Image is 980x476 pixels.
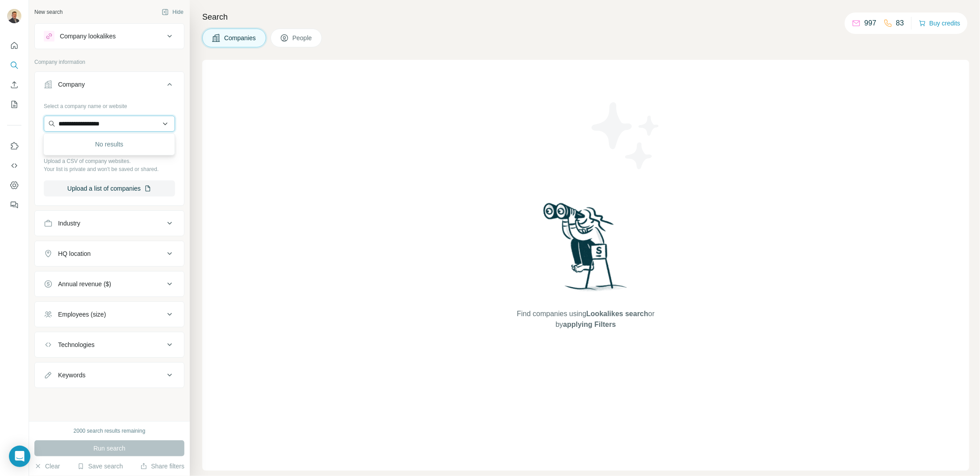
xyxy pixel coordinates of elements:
p: Upload a CSV of company websites. [44,157,175,165]
p: 997 [864,18,876,29]
button: Feedback [7,197,21,213]
button: Annual revenue ($) [35,273,184,295]
button: Company lookalikes [35,25,184,47]
span: Find companies using or by [514,309,657,330]
button: Use Surfe on LinkedIn [7,138,21,154]
div: 2000 search results remaining [74,427,146,435]
button: Search [7,57,21,73]
div: Industry [58,219,80,228]
span: Lookalikes search [586,310,648,317]
button: Keywords [35,364,184,386]
div: HQ location [58,249,91,258]
button: Employees (size) [35,304,184,325]
img: Surfe Illustration - Woman searching with binoculars [539,200,632,300]
div: Employees (size) [58,310,106,319]
h4: Search [202,11,969,23]
p: Your list is private and won't be saved or shared. [44,165,175,173]
button: HQ location [35,243,184,264]
div: Keywords [58,371,85,380]
button: Dashboard [7,177,21,193]
button: Hide [155,5,190,19]
img: Avatar [7,9,21,23]
button: My lists [7,96,21,113]
div: Technologies [58,340,95,349]
button: Company [35,74,184,99]
button: Quick start [7,38,21,54]
div: Annual revenue ($) [58,280,111,288]
button: Save search [77,462,123,471]
div: Company [58,80,85,89]
button: Upload a list of companies [44,180,175,196]
span: applying Filters [563,321,616,328]
img: Surfe Illustration - Stars [586,96,666,176]
span: Companies [224,33,257,42]
p: Company information [34,58,184,66]
div: New search [34,8,63,16]
button: Technologies [35,334,184,355]
button: Share filters [140,462,184,471]
button: Use Surfe API [7,158,21,174]
button: Buy credits [919,17,960,29]
button: Industry [35,213,184,234]
div: Company lookalikes [60,32,116,41]
div: Open Intercom Messenger [9,446,30,467]
div: No results [46,135,173,153]
button: Enrich CSV [7,77,21,93]
div: Select a company name or website [44,99,175,110]
span: People [292,33,313,42]
button: Clear [34,462,60,471]
p: 83 [896,18,904,29]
